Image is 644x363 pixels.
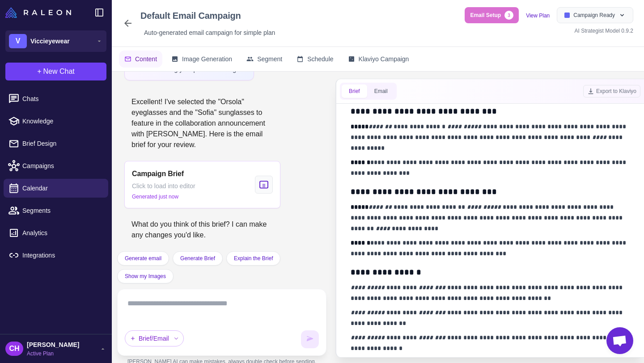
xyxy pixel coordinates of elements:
span: Campaign Brief [132,169,184,179]
span: Analytics [22,228,101,238]
span: Generated just now [132,193,178,201]
span: Brief Design [22,139,101,148]
span: Segments [22,206,101,215]
button: Explain the Brief [226,251,280,266]
span: Active Plan [27,350,79,358]
button: Generate email [117,251,169,266]
span: Chats [22,94,101,104]
div: Brief/Email [125,330,184,346]
a: Integrations [4,246,108,265]
a: Segments [4,201,108,220]
span: Klaviyo Campaign [359,54,409,64]
button: Content [119,51,162,68]
span: Calendar [22,183,101,193]
span: AI Strategist Model 0.9.2 [575,28,633,34]
span: Segment [257,54,282,64]
span: Content [135,54,157,64]
span: Integrations [22,250,101,260]
button: Klaviyo Campaign [343,51,415,68]
a: Analytics [4,224,108,242]
button: Export to Klaviyo [583,85,640,97]
div: Click to edit description [140,26,279,39]
button: +New Chat [5,63,106,80]
span: Explain the Brief [234,254,273,262]
span: Campaign Ready [573,11,615,19]
span: Campaigns [22,161,101,171]
button: Show my Images [117,269,174,283]
span: New Chat [43,66,75,77]
img: Raleon Logo [5,7,71,18]
div: What do you think of this brief? I can make any changes you'd like. [124,215,280,244]
span: Generate email [125,254,161,262]
div: Open chat [606,327,633,354]
span: Click to load into editor [132,181,195,191]
div: Excellent! I've selected the "Orsola" eyeglasses and the "Sofia" sunglasses to feature in the col... [124,93,280,154]
span: + [37,66,41,77]
div: CH [5,342,23,356]
button: Email Setup3 [465,7,519,23]
a: Calendar [4,179,108,198]
button: Generate Brief [173,251,223,266]
span: Viccieyewear [30,36,70,46]
a: Raleon Logo [5,7,75,18]
a: Chats [4,89,108,108]
a: View Plan [526,13,550,19]
span: [PERSON_NAME] [27,340,79,350]
button: Image Generation [166,51,237,68]
div: Click to edit campaign name [137,7,279,24]
span: 3 [504,11,513,20]
a: Campaigns [4,156,108,175]
button: Email [367,84,395,98]
span: Auto‑generated email campaign for simple plan [144,28,275,38]
span: Email Setup [470,11,501,19]
span: Schedule [307,54,333,64]
span: Knowledge [22,116,101,126]
button: Segment [241,51,288,68]
button: Brief [342,84,367,98]
div: V [9,34,27,48]
span: Generate Brief [180,254,215,262]
a: Brief Design [4,134,108,153]
button: Schedule [291,51,339,68]
a: Knowledge [4,112,108,131]
span: Show my Images [125,272,166,280]
span: Image Generation [182,54,232,64]
button: VViccieyewear [5,30,106,52]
